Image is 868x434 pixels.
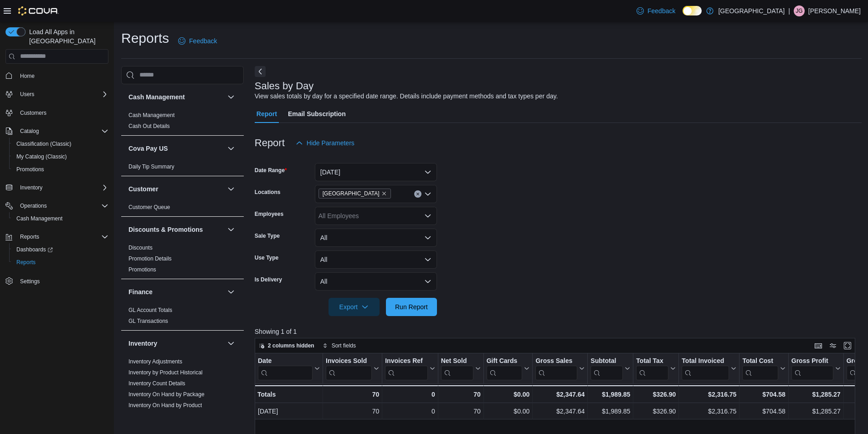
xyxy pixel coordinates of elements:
[292,134,358,152] button: Hide Parameters
[16,200,51,211] button: Operations
[319,340,360,351] button: Sort fields
[2,69,112,82] button: Home
[128,123,170,129] a: Cash Out Details
[128,92,224,102] button: Cash Management
[16,140,72,148] span: Classification (Classic)
[128,112,175,118] a: Cash Management
[20,128,39,135] span: Catalog
[636,357,676,380] button: Total Tax
[128,225,224,234] button: Discounts & Promotions
[381,191,387,196] button: Remove Round House Reserve from selection in this group
[20,233,39,240] span: Reports
[128,112,175,119] span: Cash Management
[16,153,67,160] span: My Catalog (Classic)
[16,231,43,242] button: Reports
[128,144,168,153] h3: Cova Pay US
[128,92,185,102] h3: Cash Management
[16,200,108,211] span: Operations
[486,357,522,380] div: Gift Card Sales
[315,229,437,247] button: All
[2,106,112,119] button: Customers
[257,105,277,123] span: Report
[226,184,236,194] button: Customer
[128,391,205,398] span: Inventory On Hand by Package
[323,189,380,198] span: [GEOGRAPHIC_DATA]
[128,339,224,348] button: Inventory
[16,89,38,100] button: Users
[16,126,108,137] span: Catalog
[487,406,530,417] div: $0.00
[441,357,480,380] button: Net Sold
[128,163,175,170] a: Daily Tip Summary
[441,406,481,417] div: 70
[121,202,244,216] div: Customer
[16,107,50,118] a: Customers
[326,357,379,380] button: Invoices Sold
[255,232,280,240] label: Sale Type
[329,298,380,316] button: Export
[2,274,112,287] button: Settings
[385,357,427,365] div: Invoices Ref
[486,357,529,380] button: Gift Cards
[13,151,71,162] a: My Catalog (Classic)
[18,6,59,15] img: Cova
[20,72,35,80] span: Home
[226,286,236,297] button: Finance
[226,338,236,349] button: Inventory
[13,213,108,224] span: Cash Management
[424,212,431,220] button: Open list of options
[16,182,46,193] button: Inventory
[257,389,320,400] div: Totals
[9,150,112,163] button: My Catalog (Classic)
[591,357,623,365] div: Subtotal
[13,244,56,255] a: Dashboards
[9,212,112,225] button: Cash Management
[2,230,112,243] button: Reports
[385,389,435,400] div: 0
[682,357,729,365] div: Total Invoiced
[535,357,577,380] div: Gross Sales
[682,406,736,417] div: $2,316.75
[121,161,244,176] div: Cova Pay US
[13,151,108,162] span: My Catalog (Classic)
[386,298,437,316] button: Run Report
[128,369,203,376] a: Inventory by Product Historical
[128,358,182,365] a: Inventory Adjustments
[718,5,785,16] p: [GEOGRAPHIC_DATA]
[13,257,39,268] a: Reports
[20,202,47,209] span: Operations
[268,342,314,349] span: 2 columns hidden
[636,389,676,400] div: $326.90
[2,181,112,194] button: Inventory
[121,242,244,279] div: Discounts & Promotions
[128,255,172,262] a: Promotion Details
[128,358,182,365] span: Inventory Adjustments
[385,406,435,417] div: 0
[128,266,156,273] span: Promotions
[16,89,108,100] span: Users
[535,389,585,400] div: $2,347.64
[2,199,112,212] button: Operations
[26,27,108,46] span: Load All Apps in [GEOGRAPHIC_DATA]
[742,389,785,400] div: $704.58
[20,278,40,285] span: Settings
[315,250,437,269] button: All
[128,266,156,273] a: Promotions
[636,357,668,380] div: Total Tax
[682,357,729,380] div: Total Invoiced
[128,380,185,387] span: Inventory Count Details
[791,389,841,400] div: $1,285.27
[796,5,802,16] span: JG
[9,243,112,256] a: Dashboards
[683,15,683,16] span: Dark Mode
[128,184,158,194] h3: Customer
[636,406,676,417] div: $326.90
[128,306,172,314] span: GL Account Totals
[16,182,108,193] span: Inventory
[20,91,34,98] span: Users
[441,357,473,380] div: Net Sold
[255,210,283,218] label: Employees
[591,389,630,400] div: $1,989.85
[128,244,153,251] span: Discounts
[128,225,203,234] h3: Discounts & Promotions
